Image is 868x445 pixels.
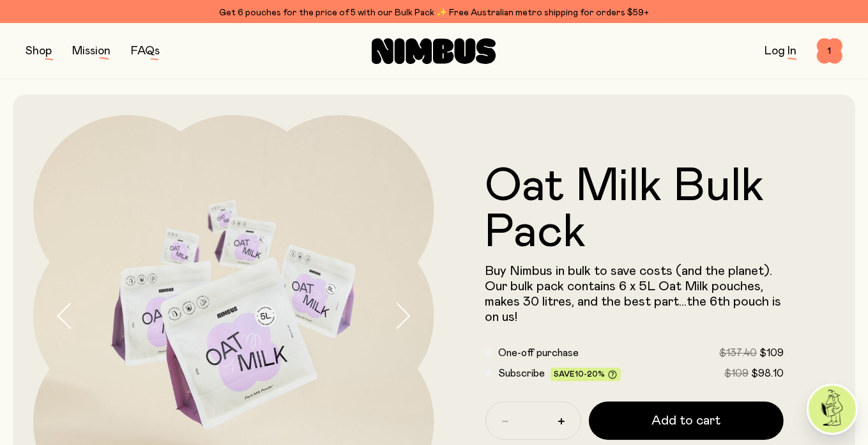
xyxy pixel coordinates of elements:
[719,348,757,358] span: $137.40
[724,368,749,379] span: $109
[131,45,160,57] a: FAQs
[751,368,784,379] span: $98.10
[589,402,784,440] button: Add to cart
[765,45,796,57] a: Log In
[485,265,782,324] span: Buy Nimbus in bulk to save costs (and the planet). Our bulk pack contains 6 x 5L Oat Milk pouches...
[499,348,579,358] span: One-off purchase
[575,370,605,378] span: 10-20%
[809,386,856,433] img: agent
[485,164,784,256] h1: Oat Milk Bulk Pack
[499,368,545,379] span: Subscribe
[759,348,784,358] span: $109
[26,5,842,20] div: Get 6 pouches for the price of 5 with our Bulk Pack ✨ Free Australian metro shipping for orders $59+
[554,370,617,380] span: Save
[72,45,110,57] a: Mission
[817,38,842,64] button: 1
[651,412,720,430] span: Add to cart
